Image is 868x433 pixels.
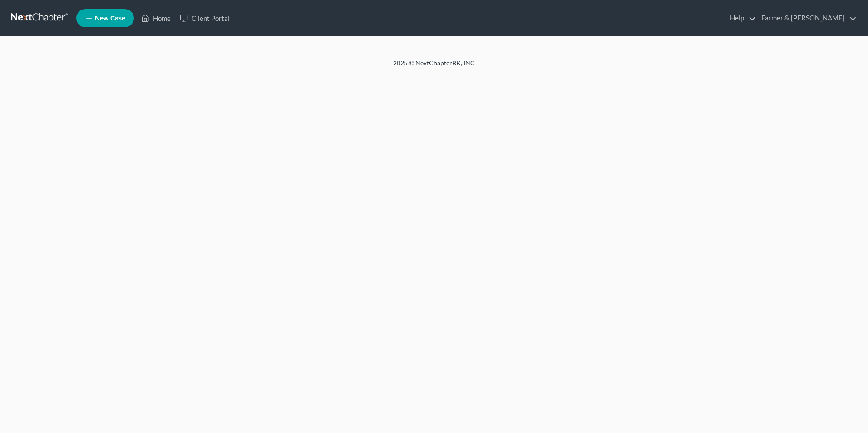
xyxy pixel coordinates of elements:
[175,10,234,26] a: Client Portal
[175,59,693,75] div: 2025 © NextChapterBK, INC
[137,10,175,26] a: Home
[725,10,756,26] a: Help
[757,10,857,26] a: Farmer & [PERSON_NAME]
[76,9,134,27] new-legal-case-button: New Case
